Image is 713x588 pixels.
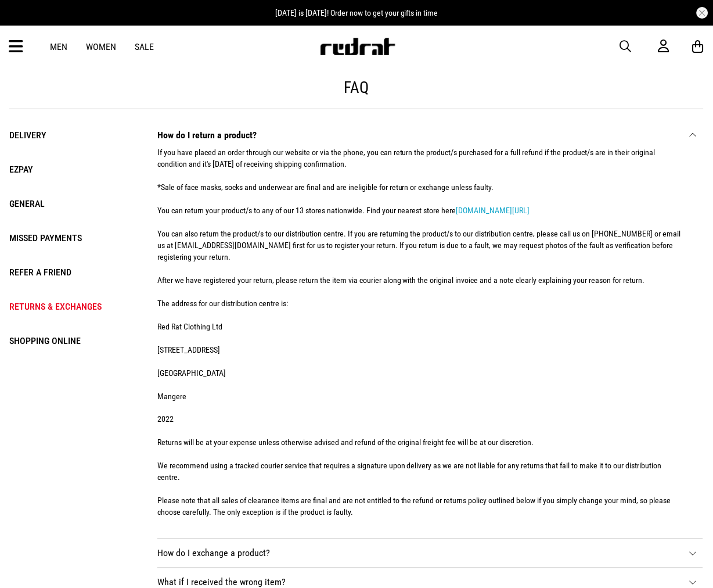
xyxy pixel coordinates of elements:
a: [DOMAIN_NAME][URL] [456,206,530,215]
li: EZPAY [9,161,134,178]
h1: FAQ [9,78,704,97]
li: General [9,195,134,212]
li: Returns & Exchanges [9,298,134,315]
img: Redrat logo [319,38,396,55]
a: Sale [135,41,154,52]
li: Refer a Friend [9,264,134,281]
li: Delivery [9,127,134,144]
div: If you have placed an order through our website or via the phone, you can return the product/s pu... [157,141,686,530]
span: [DATE] is [DATE]! Order now to get your gifts in time [275,8,438,17]
button: Open LiveChat chat widget [9,5,44,40]
li: Missed Payments [9,230,134,246]
a: Men [50,41,67,52]
a: Women [86,41,116,52]
li: Shopping Online [9,332,134,349]
li: How do I exchange a product? [157,539,703,568]
li: How do I return a product? [157,121,703,539]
